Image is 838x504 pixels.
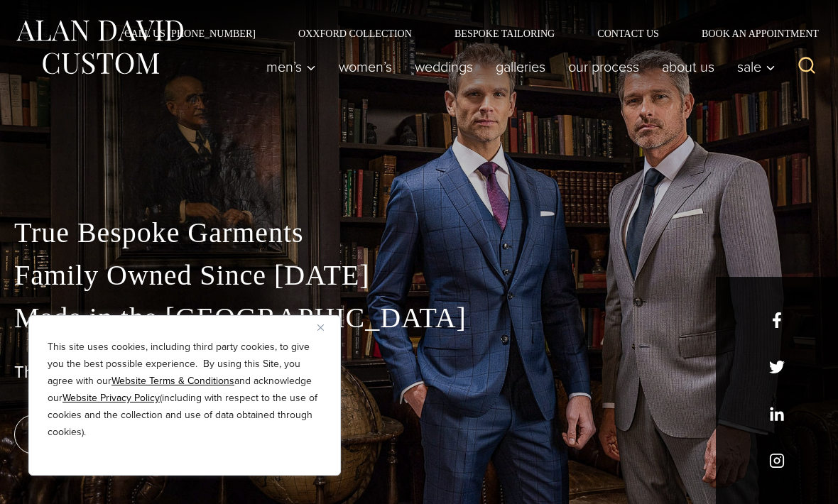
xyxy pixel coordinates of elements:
[790,50,824,84] button: View Search Form
[557,53,651,81] a: Our Process
[255,53,783,81] nav: Primary Navigation
[317,324,324,331] img: Close
[14,16,185,79] img: Alan David Custom
[277,28,433,38] a: Oxxford Collection
[266,60,316,74] span: Men’s
[680,28,824,38] a: Book an Appointment
[651,53,726,81] a: About Us
[14,415,213,454] a: book an appointment
[317,319,334,336] button: Close
[48,339,322,441] p: This site uses cookies, including third party cookies, to give you the best possible experience. ...
[111,373,234,388] a: Website Terms & Conditions
[576,28,680,38] a: Contact Us
[403,53,484,81] a: weddings
[62,390,160,405] a: Website Privacy Policy
[103,28,824,38] nav: Secondary Navigation
[14,362,824,383] h1: The Best Custom Suits NYC Has to Offer
[433,28,576,38] a: Bespoke Tailoring
[14,212,824,339] p: True Bespoke Garments Family Owned Since [DATE] Made in the [GEOGRAPHIC_DATA]
[103,28,277,38] a: Call Us [PHONE_NUMBER]
[737,60,776,74] span: Sale
[484,53,557,81] a: Galleries
[327,53,403,81] a: Women’s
